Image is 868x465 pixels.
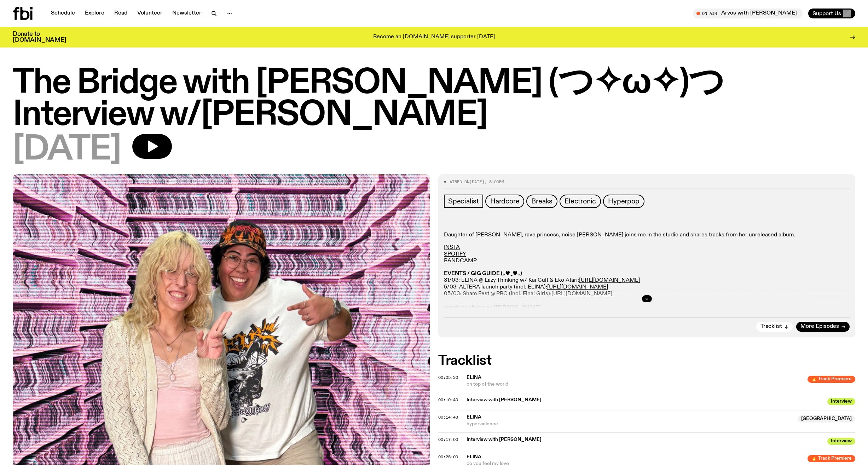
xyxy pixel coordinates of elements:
[110,9,132,18] a: Read
[438,376,458,380] button: 00:05:30
[444,195,483,208] a: Specialist
[438,438,458,442] button: 00:17:00
[693,9,803,18] button: On AirArvos with [PERSON_NAME]
[565,197,596,205] span: Electronic
[827,438,855,445] span: Interview
[490,197,519,205] span: Hardcore
[560,195,601,208] a: Electronic
[485,195,524,208] a: Hardcore
[469,179,484,185] span: [DATE]
[467,381,803,388] span: on top of the world
[603,195,644,208] a: Hyperpop
[438,375,458,380] span: 00:05:30
[47,9,79,18] a: Schedule
[579,278,640,283] a: [URL][DOMAIN_NAME]
[81,9,109,18] a: Explore
[467,375,481,380] span: ELINA
[444,225,850,239] p: Daughter of [PERSON_NAME], rave princess, noise [PERSON_NAME] joins me in the studio and shares t...
[373,34,495,40] p: Become an [DOMAIN_NAME] supporter [DATE]
[547,284,608,290] a: [URL][DOMAIN_NAME]
[438,415,458,419] button: 00:14:48
[796,322,850,332] a: More Episodes
[438,437,458,442] span: 00:17:00
[800,324,839,329] span: More Episodes
[133,9,167,18] a: Volunteer
[608,197,639,205] span: Hyperpop
[760,324,782,329] span: Tracklist
[808,455,855,462] span: 🔥 Track Premiere
[13,31,66,43] h3: Donate to [DOMAIN_NAME]
[438,398,458,402] button: 00:10:40
[444,258,477,264] a: BANDCAMP
[756,322,793,332] button: Tracklist
[13,67,855,131] h1: The Bridge with [PERSON_NAME] (つ✧ω✧)つ Interview w/[PERSON_NAME]
[438,455,458,459] button: 00:25:00
[808,9,855,18] button: Support Us
[168,9,206,18] a: Newsletter
[467,421,793,427] span: hyperviolence
[467,454,481,459] span: ELINA
[438,454,458,460] span: 00:25:00
[484,179,504,185] span: , 8:00pm
[444,245,460,250] a: INSTA
[444,271,522,276] strong: EVENTS / GIG GUIDE (｡♥‿♥｡)
[467,436,823,443] span: Interview with [PERSON_NAME]
[448,197,479,205] span: Specialist
[450,179,469,185] span: Aired on
[827,398,855,405] span: Interview
[467,397,823,403] span: Interview with [PERSON_NAME]
[467,415,481,420] span: ELINA
[808,376,855,383] span: 🔥 Track Premiere
[531,197,552,205] span: Breaks
[526,195,557,208] a: Breaks
[438,414,458,420] span: 00:14:48
[812,10,841,17] span: Support Us
[444,251,466,257] a: SPOTIFY
[798,415,855,422] span: [GEOGRAPHIC_DATA]
[13,134,121,166] span: [DATE]
[438,354,855,367] h2: Tracklist
[444,270,850,325] p: 31/03: ELINA @ Lazy Thinking w/ Kai Cult & Eko Atari: 5/03: ALTERA launch party (incl. ELINA): 05...
[438,397,458,403] span: 00:10:40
